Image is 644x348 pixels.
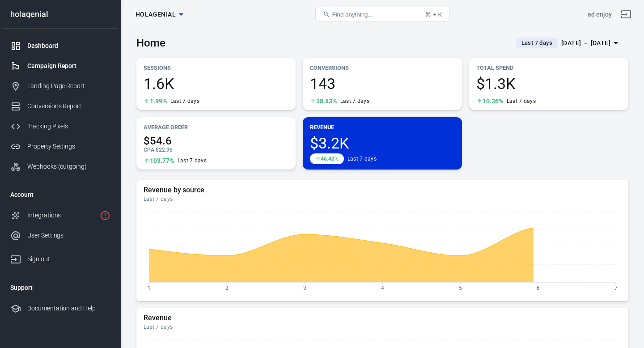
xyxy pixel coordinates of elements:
span: $1.3K [476,76,621,91]
a: Sign out [615,4,637,25]
a: Tracking Pixels [3,116,118,136]
a: Campaign Report [3,56,118,76]
div: Tracking Pixels [27,122,110,131]
div: Last 7 days [507,98,536,105]
div: Integrations [27,211,96,220]
button: holagenial [132,6,186,23]
div: Last 7 days [340,98,369,105]
tspan: 6 [537,284,540,291]
button: Last 7 days[DATE] － [DATE] [509,36,628,51]
a: Sign out [3,246,118,269]
p: Revenue [310,123,455,132]
a: Integrations [3,205,118,225]
span: 38.83% [316,98,337,104]
span: 46.42% [321,156,339,161]
div: Campaign Report [27,61,110,71]
div: Webhooks (outgoing) [27,162,110,171]
a: Dashboard [3,36,118,56]
div: Last 7 days [144,323,621,331]
div: Dashboard [27,41,110,51]
div: Property Settings [27,142,110,151]
a: Webhooks (outgoing) [3,157,118,177]
span: 103.77% [150,157,174,164]
div: User Settings [27,231,110,240]
h3: Home [136,37,165,49]
a: Conversions Report [3,96,118,116]
span: $54.6 [144,136,288,146]
li: Account [3,184,118,205]
div: Landing Page Report [27,81,110,91]
p: Average Order [144,123,288,132]
a: User Settings [3,225,118,246]
div: Sign out [27,255,110,264]
span: holagenial [136,9,176,20]
p: Sessions [144,63,288,72]
span: CPA : [144,147,156,153]
tspan: 7 [614,284,618,291]
a: Landing Page Report [3,76,118,96]
div: holagenial [3,10,118,18]
h5: Revenue [144,314,621,323]
span: 1.6K [144,76,288,91]
div: [DATE] － [DATE] [561,38,610,49]
div: Last 7 days [170,98,199,105]
span: 1.99% [150,98,167,104]
div: Conversions Report [27,102,110,111]
div: Last 7 days [144,195,621,203]
tspan: 5 [459,284,462,291]
tspan: 1 [148,284,151,291]
span: Last 7 days [518,38,556,47]
h5: Revenue by source [144,186,621,195]
span: $22.96 [156,147,173,153]
div: Documentation and Help [27,304,110,313]
p: Total Spend [476,63,621,72]
span: 143 [310,76,455,91]
div: Last 7 days [178,157,207,164]
button: Find anything...⌘ + K [315,7,449,22]
li: Support [3,277,118,298]
span: Find anything... [332,11,373,18]
p: Conversions [310,63,455,72]
div: Account id: 80ocPmht [588,10,612,19]
tspan: 4 [381,284,384,291]
tspan: 2 [225,284,229,291]
tspan: 3 [303,284,306,291]
a: Property Settings [3,136,118,157]
span: 10.36% [483,98,503,104]
div: ⌘ + K [425,11,442,18]
svg: 3 networks not verified yet [100,210,110,221]
span: $3.2K [310,136,455,151]
div: Last 7 days [347,155,377,162]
